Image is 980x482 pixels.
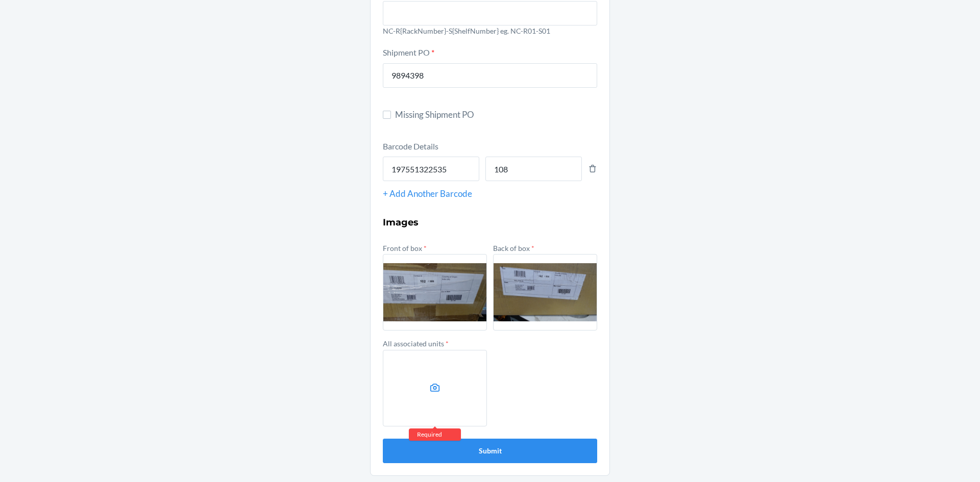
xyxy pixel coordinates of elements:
[383,339,449,348] label: All associated units
[383,47,434,57] label: Shipment PO
[493,244,534,252] label: Back of box
[485,157,582,181] input: Quantity
[383,439,597,463] button: Submit
[409,428,461,441] div: Required
[395,108,597,121] span: Missing Shipment PO
[383,187,597,200] div: + Add Another Barcode
[383,111,391,119] input: Missing Shipment PO
[383,216,597,229] h3: Images
[383,141,438,151] label: Barcode Details
[383,244,427,252] label: Front of box
[383,26,597,36] p: NC-R{RackNumber}-S{ShelfNumber} eg. NC-R01-S01
[383,157,479,181] input: Barcode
